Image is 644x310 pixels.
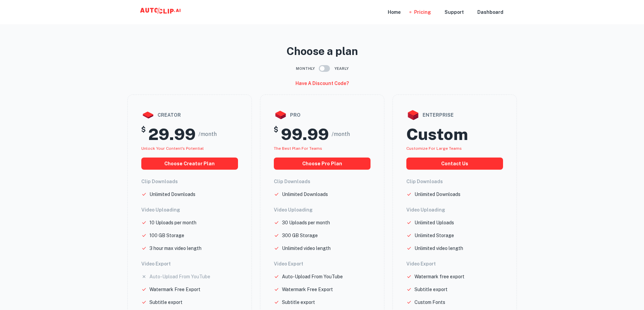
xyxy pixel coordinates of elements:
[414,286,448,293] p: Subtitle export
[406,178,503,185] h6: Clip Downloads
[406,146,462,151] span: Customize for large teams
[282,232,318,239] p: 300 GB Storage
[414,232,454,239] p: Unlimited Storage
[281,124,329,144] h2: 99.99
[282,219,330,226] p: 30 Uploads per month
[149,245,201,252] p: 3 hour max video length
[141,206,238,214] h6: Video Uploading
[406,124,468,144] h2: Custom
[414,245,463,252] p: Unlimited video length
[406,108,503,122] div: enterprise
[141,124,146,144] h5: $
[141,158,238,170] button: choose creator plan
[334,66,349,72] span: Yearly
[274,108,371,122] div: pro
[141,108,238,122] div: creator
[282,191,328,198] p: Unlimited Downloads
[149,191,195,198] p: Unlimited Downloads
[141,146,204,151] span: Unlock your Content's potential
[414,299,445,306] p: Custom Fonts
[274,206,371,214] h6: Video Uploading
[127,43,517,59] p: Choose a plan
[406,260,503,267] h6: Video Export
[414,273,464,280] p: Watermark free export
[274,178,371,185] h6: Clip Downloads
[274,124,278,144] h5: $
[274,146,322,151] span: The best plan for teams
[295,80,349,87] h6: Have a discount code?
[149,273,210,280] p: Auto-Upload From YouTube
[282,286,333,293] p: Watermark Free Export
[149,219,196,226] p: 10 Uploads per month
[274,158,371,170] button: choose pro plan
[148,124,196,144] h2: 29.99
[274,260,371,267] h6: Video Export
[282,273,343,280] p: Auto-Upload From YouTube
[141,260,238,267] h6: Video Export
[332,130,350,138] span: /month
[414,219,454,226] p: Unlimited Uploads
[141,178,238,185] h6: Clip Downloads
[149,299,183,306] p: Subtitle export
[149,286,200,293] p: Watermark Free Export
[293,78,352,89] button: Have a discount code?
[282,299,315,306] p: Subtitle export
[198,130,217,138] span: /month
[406,206,503,214] h6: Video Uploading
[406,158,503,170] button: Contact us
[149,232,184,239] p: 100 GB Storage
[282,245,331,252] p: Unlimited video length
[296,66,315,72] span: Monthly
[414,191,460,198] p: Unlimited Downloads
